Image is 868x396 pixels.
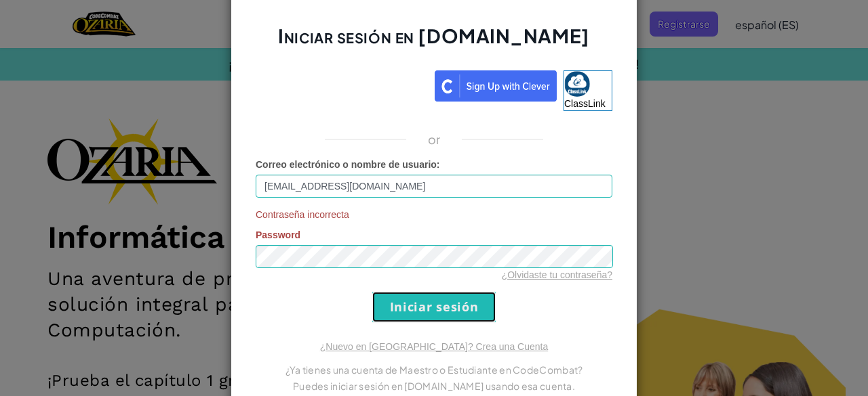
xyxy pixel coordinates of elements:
a: ¿Nuevo en [GEOGRAPHIC_DATA]? Crea una Cuenta [320,341,548,352]
span: ClassLink [564,98,606,109]
p: Puedes iniciar sesión en [DOMAIN_NAME] usando esa cuenta. [256,378,612,394]
span: Password [256,229,300,240]
span: Contraseña incorrecta [256,208,612,221]
img: classlink-logo-small.png [564,71,590,97]
span: Correo electrónico o nombre de usuario [256,159,437,170]
img: clever_sso_button@2x.png [435,70,557,102]
label: : [256,158,440,171]
p: ¿Ya tienes una cuenta de Maestro o Estudiante en CodeCombat? [256,361,612,378]
p: or [428,131,441,148]
input: Iniciar sesión [372,292,496,322]
iframe: Botón Iniciar sesión con Google [249,69,435,99]
h2: Iniciar sesión en [DOMAIN_NAME] [256,23,612,62]
a: ¿Olvidaste tu contraseña? [502,269,612,280]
